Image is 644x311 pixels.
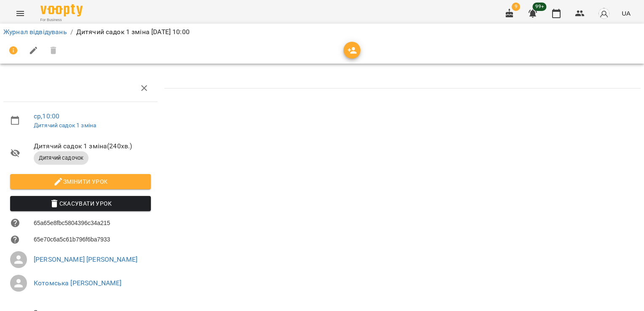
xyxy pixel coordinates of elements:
li: 65e70c6a5c61b796f6ba7933 [3,231,158,248]
span: 9 [512,3,520,11]
span: UA [622,9,631,18]
button: Змінити урок [10,174,151,189]
span: Дитячий садок 1 зміна ( 240 хв. ) [34,141,151,151]
span: Дитячий садочок [34,154,89,162]
span: For Business [40,17,83,23]
button: Menu [10,3,30,24]
a: Котомська [PERSON_NAME] [34,279,121,287]
span: Скасувати Урок [17,198,144,209]
a: ср , 10:00 [34,112,59,120]
a: [PERSON_NAME] [PERSON_NAME] [34,255,137,263]
img: avatar_s.png [598,8,610,19]
img: Voopty Logo [40,4,83,16]
button: Скасувати Урок [10,196,151,211]
a: Журнал відвідувань [3,28,67,36]
span: Змінити урок [17,177,144,187]
span: 99+ [533,3,547,11]
p: Дитячий садок 1 зміна [DATE] 10:00 [76,27,190,37]
li: / [70,27,73,37]
button: UA [618,5,634,21]
nav: breadcrumb [3,27,641,37]
li: 65a65e8fbc5804396c34a215 [3,214,158,231]
a: Дитячий садок 1 зміна [34,122,96,129]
